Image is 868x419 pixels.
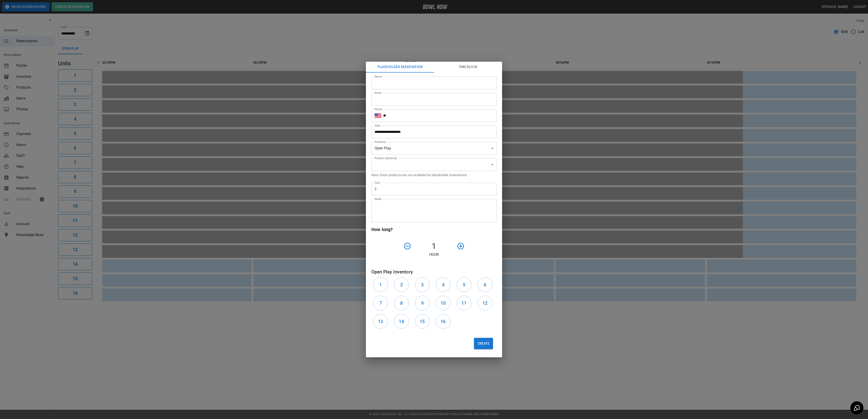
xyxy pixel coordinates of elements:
[484,281,486,288] h6: 6
[420,318,425,325] h6: 15
[478,277,492,292] button: 6
[441,300,446,307] h6: 10
[415,314,430,329] button: 15
[436,296,451,310] button: 10
[373,296,388,310] button: 7
[399,318,404,325] h6: 14
[371,173,497,177] p: Note: Event products are not available for placeholder reservations
[371,268,497,275] h6: Open Play Inventory
[421,281,424,288] h6: 3
[400,281,403,288] h6: 2
[463,281,465,288] h6: 5
[400,300,403,307] h6: 8
[378,318,383,325] h6: 13
[441,318,446,325] h6: 16
[379,281,382,288] h6: 1
[379,300,382,307] h6: 7
[457,277,471,292] button: 5
[394,314,409,329] button: 14
[375,186,377,192] p: $
[375,124,380,127] label: Start
[371,126,493,138] input: Choose date, selected date is Sep 29, 2025
[415,277,430,292] button: 3
[375,112,381,119] button: Select country
[474,338,493,349] button: Create
[461,300,466,307] h6: 11
[394,277,409,292] button: 2
[478,296,492,310] button: 12
[457,296,471,310] button: 11
[436,277,451,292] button: 4
[482,300,487,307] h6: 12
[442,281,444,288] h6: 4
[436,314,451,329] button: 16
[366,62,434,73] button: Placeholder Reservation
[373,314,388,329] button: 13
[421,300,424,307] h6: 9
[371,142,497,155] div: Open Play
[413,241,455,251] h4: 1
[371,226,497,233] h6: How long?
[371,252,497,257] p: Hour
[373,277,388,292] button: 1
[434,62,502,73] button: Time Block
[371,158,497,171] div: ​
[415,296,430,310] button: 9
[375,107,382,111] label: Phone
[394,296,409,310] button: 8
